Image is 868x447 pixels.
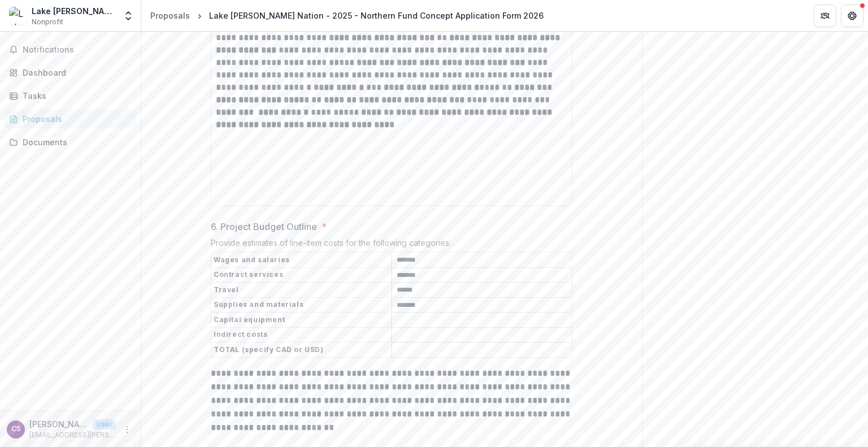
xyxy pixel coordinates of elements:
div: Provide estimates of line-item costs for the following categories. [211,238,572,252]
div: Proposals [23,113,127,125]
div: Lake [PERSON_NAME] Nation - 2025 - Northern Fund Concept Application Form 2026 [209,10,544,21]
th: TOTAL (specify CAD or USD) [211,342,392,358]
th: Travel [211,283,392,298]
a: Documents [5,133,136,151]
th: Indirect costs [211,327,392,342]
button: Open entity switcher [120,5,136,27]
div: Documents [23,136,127,148]
a: Dashboard [5,63,136,82]
p: 6. Project Budget Outline [211,220,317,233]
th: Wages and salaries [211,253,392,268]
button: Notifications [5,41,136,59]
th: Contract services [211,267,392,283]
a: Proposals [146,7,194,24]
a: Tasks [5,86,136,105]
div: Cassie Seibert [11,426,21,433]
p: User [93,419,116,429]
button: Partners [814,5,836,27]
div: Proposals [150,10,190,21]
th: Supplies and materials [211,297,392,313]
div: Tasks [23,90,127,102]
p: [PERSON_NAME] [29,418,88,430]
p: [EMAIL_ADDRESS][PERSON_NAME][DOMAIN_NAME] [29,430,116,440]
img: Lake Babine Nation [9,7,27,25]
div: Lake [PERSON_NAME] Nation [32,5,116,17]
div: Dashboard [23,67,127,79]
th: Capital equipment [211,313,392,328]
a: Proposals [5,110,136,128]
button: Get Help [841,5,863,27]
span: Notifications [23,45,132,55]
button: More [120,423,134,436]
nav: breadcrumb [146,7,548,24]
span: Nonprofit [32,17,63,27]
